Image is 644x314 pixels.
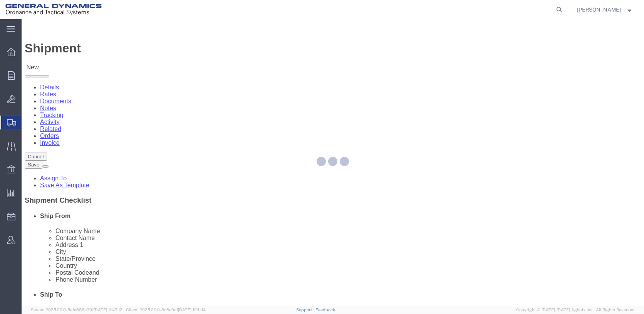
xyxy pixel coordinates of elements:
[94,307,122,312] span: [DATE] 11:47:12
[296,307,315,312] a: Support
[126,307,206,312] span: Client: 2025.20.0-8c6e0cf
[5,4,102,15] img: logo
[577,5,621,14] span: Aaron Craig
[516,307,635,313] span: Copyright © [DATE]-[DATE] Agistix Inc., All Rights Reserved
[315,307,335,312] a: Feedback
[31,307,122,312] span: Server: 2025.20.0-5efa686e39f
[577,5,634,14] button: [PERSON_NAME]
[178,307,206,312] span: [DATE] 12:11:14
